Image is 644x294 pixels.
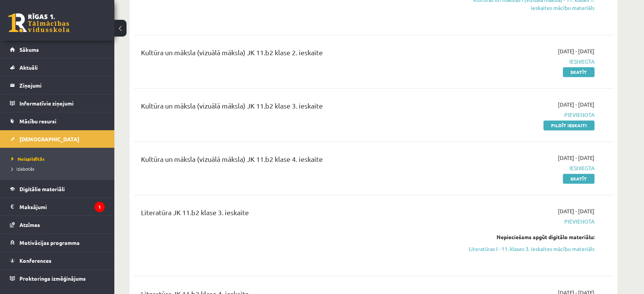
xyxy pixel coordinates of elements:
[19,239,80,246] span: Motivācijas programma
[19,46,39,53] span: Sākums
[451,217,594,225] span: Pievienota
[558,101,594,109] span: [DATE] - [DATE]
[10,59,105,76] a: Aktuāli
[19,136,79,142] span: [DEMOGRAPHIC_DATA]
[19,94,105,112] legend: Informatīvie ziņojumi
[10,198,105,216] a: Maksājumi1
[95,202,105,212] i: 1
[563,174,594,184] a: Skatīt
[8,13,69,32] a: Rīgas 1. Tālmācības vidusskola
[10,112,105,130] a: Mācību resursi
[19,221,40,228] span: Atzīmes
[10,130,105,148] a: [DEMOGRAPHIC_DATA]
[10,234,105,251] a: Motivācijas programma
[141,154,439,168] div: Kultūra un māksla (vizuālā māksla) JK 11.b2 klase 4. ieskaite
[563,67,594,77] a: Skatīt
[19,64,38,71] span: Aktuāli
[558,154,594,162] span: [DATE] - [DATE]
[10,252,105,269] a: Konferences
[451,164,594,172] span: Iesniegta
[558,207,594,215] span: [DATE] - [DATE]
[19,185,65,192] span: Digitālie materiāli
[10,41,105,58] a: Sākums
[451,245,594,253] a: Literatūras I - 11. klases 3. ieskaites mācību materiāls
[451,111,594,119] span: Pievienota
[451,58,594,66] span: Iesniegta
[11,165,107,172] a: Izlabotās
[19,257,51,264] span: Konferences
[141,101,439,115] div: Kultūra un māksla (vizuālā māksla) JK 11.b2 klase 3. ieskaite
[543,120,594,130] a: Pildīt ieskaiti
[19,77,105,94] legend: Ziņojumi
[451,233,594,241] div: Nepieciešams apgūt digitālo materiālu:
[10,77,105,94] a: Ziņojumi
[10,94,105,112] a: Informatīvie ziņojumi
[10,216,105,233] a: Atzīmes
[10,180,105,198] a: Digitālie materiāli
[19,275,86,282] span: Proktoringa izmēģinājums
[11,156,45,162] span: Neizpildītās
[19,118,56,125] span: Mācību resursi
[141,207,439,221] div: Literatūra JK 11.b2 klase 3. ieskaite
[141,47,439,61] div: Kultūra un māksla (vizuālā māksla) JK 11.b2 klase 2. ieskaite
[558,47,594,55] span: [DATE] - [DATE]
[19,198,105,216] legend: Maksājumi
[10,270,105,287] a: Proktoringa izmēģinājums
[11,155,107,162] a: Neizpildītās
[11,166,34,172] span: Izlabotās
